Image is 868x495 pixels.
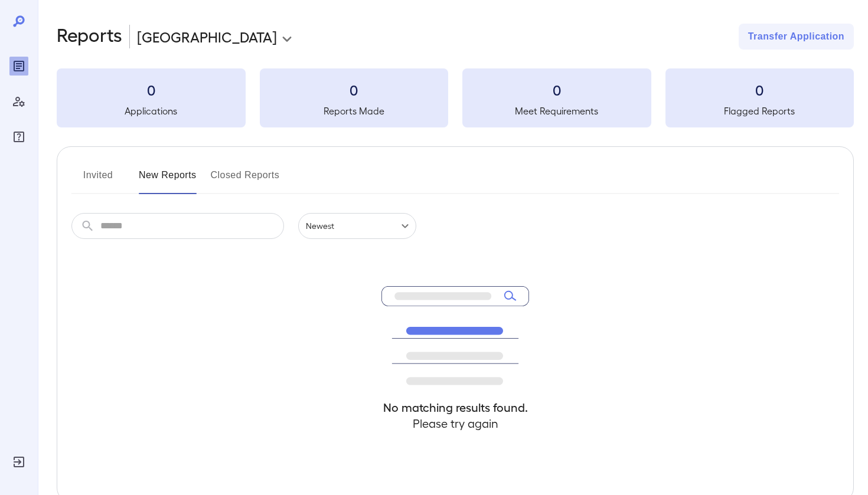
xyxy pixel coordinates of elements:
div: Log Out [9,453,28,471]
h4: Please try again [381,415,529,431]
h5: Meet Requirements [462,104,651,118]
div: Reports [9,57,28,76]
summary: 0Applications0Reports Made0Meet Requirements0Flagged Reports [57,68,854,127]
div: Manage Users [9,92,28,111]
h3: 0 [665,80,854,99]
div: FAQ [9,127,28,146]
h3: 0 [57,80,246,99]
div: Newest [298,213,416,239]
button: Transfer Application [739,24,854,50]
h3: 0 [462,80,651,99]
h5: Applications [57,104,246,118]
h5: Reports Made [260,104,449,118]
button: New Reports [139,166,197,194]
h2: Reports [57,24,122,50]
h4: No matching results found. [381,399,529,415]
h5: Flagged Reports [665,104,854,118]
p: [GEOGRAPHIC_DATA] [137,27,277,46]
h3: 0 [260,80,449,99]
button: Closed Reports [211,166,280,194]
button: Invited [71,166,125,194]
